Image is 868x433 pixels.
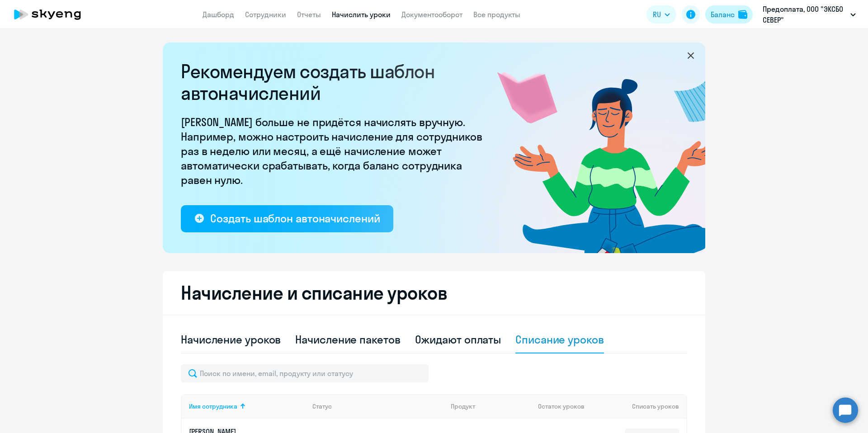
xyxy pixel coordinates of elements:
[401,10,462,19] a: Документооборот
[763,4,847,25] p: Предоплата, ООО "ЭКСБО СЕВЕР"
[538,402,594,410] div: Остаток уроков
[758,4,860,25] button: Предоплата, ООО "ЭКСБО СЕВЕР"
[181,332,281,347] div: Начисление уроков
[295,332,400,347] div: Начисление пакетов
[705,5,753,24] button: Балансbalance
[181,115,488,187] p: [PERSON_NAME] больше не придётся начислять вручную. Например, можно настроить начисление для сотр...
[189,402,237,410] div: Имя сотрудника
[653,9,661,20] span: RU
[210,211,380,226] div: Создать шаблон автоначислений
[451,402,475,410] div: Продукт
[538,402,585,410] span: Остаток уроков
[332,10,391,19] a: Начислить уроки
[594,394,686,419] th: Списать уроков
[312,402,443,410] div: Статус
[473,10,520,19] a: Все продукты
[189,402,305,410] div: Имя сотрудника
[415,332,501,347] div: Ожидают оплаты
[181,205,393,232] button: Создать шаблон автоначислений
[181,364,429,382] input: Поиск по имени, email, продукту или статусу
[312,402,332,410] div: Статус
[245,10,286,19] a: Сотрудники
[181,282,687,304] h2: Начисление и списание уроков
[203,10,234,19] a: Дашборд
[646,5,676,24] button: RU
[711,9,735,20] div: Баланс
[515,332,604,347] div: Списание уроков
[181,61,488,104] h2: Рекомендуем создать шаблон автоначислений
[297,10,321,19] a: Отчеты
[738,10,747,19] img: balance
[451,402,531,410] div: Продукт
